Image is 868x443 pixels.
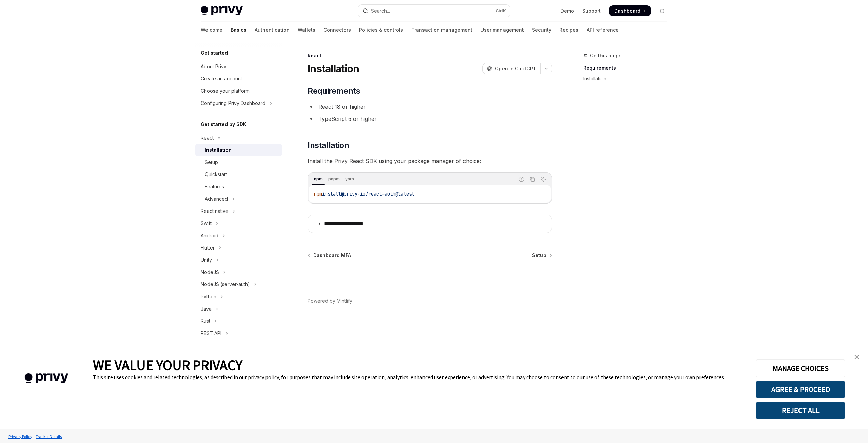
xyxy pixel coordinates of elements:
[343,175,356,183] div: yarn
[583,73,673,84] a: Installation
[201,232,218,240] div: Android
[195,315,282,327] button: Toggle Rust section
[341,191,414,197] span: @privy-io/react-auth@latest
[411,22,472,38] a: Transaction management
[201,244,215,252] div: Flutter
[308,52,552,59] div: React
[195,327,282,339] button: Toggle REST API section
[205,158,218,166] div: Setup
[201,75,242,83] div: Create an account
[201,305,212,313] div: Java
[322,191,341,197] span: install
[201,87,250,95] div: Choose your platform
[582,7,601,14] a: Support
[854,355,859,359] img: close banner
[195,193,282,205] button: Toggle Advanced section
[528,175,537,184] button: Copy the contents from the code block
[205,170,227,179] div: Quickstart
[195,168,282,181] a: Quickstart
[201,329,221,337] div: REST API
[195,132,282,144] button: Toggle React section
[201,293,216,301] div: Python
[590,52,620,60] span: On this page
[10,364,83,393] img: company logo
[756,359,845,377] button: MANAGE CHOICES
[201,22,222,38] a: Welcome
[205,146,232,154] div: Installation
[195,278,282,291] button: Toggle NodeJS (server-auth) section
[201,317,210,325] div: Rust
[255,22,290,38] a: Authentication
[532,252,551,259] a: Setup
[614,7,640,14] span: Dashboard
[371,7,390,15] div: Search...
[532,252,546,259] span: Setup
[201,62,226,71] div: About Privy
[195,85,282,97] a: Choose your platform
[195,181,282,193] a: Features
[326,175,342,183] div: pnpm
[587,22,619,38] a: API reference
[201,6,243,16] img: light logo
[560,7,574,14] a: Demo
[195,156,282,168] a: Setup
[201,134,214,142] div: React
[205,195,228,203] div: Advanced
[308,102,552,111] li: React 18 or higher
[195,144,282,156] a: Installation
[201,99,265,107] div: Configuring Privy Dashboard
[201,268,219,276] div: NodeJS
[308,140,349,151] span: Installation
[532,22,551,38] a: Security
[517,175,526,184] button: Report incorrect code
[201,120,246,128] h5: Get started by SDK
[559,22,578,38] a: Recipes
[201,207,229,215] div: React native
[195,73,282,85] a: Create an account
[201,280,250,289] div: NodeJS (server-auth)
[656,5,667,16] button: Toggle dark mode
[201,49,228,57] h5: Get started
[308,298,352,304] a: Powered by Mintlify
[482,63,540,74] button: Open in ChatGPT
[312,175,325,183] div: npm
[195,266,282,278] button: Toggle NodeJS section
[313,252,351,259] span: Dashboard MFA
[195,242,282,254] button: Toggle Flutter section
[231,22,246,38] a: Basics
[314,191,322,197] span: npm
[850,350,864,364] a: close banner
[539,175,548,184] button: Ask AI
[195,291,282,303] button: Toggle Python section
[195,303,282,315] button: Toggle Java section
[195,205,282,217] button: Toggle React native section
[34,430,63,442] a: Tracker Details
[323,22,351,38] a: Connectors
[195,254,282,266] button: Toggle Unity section
[308,156,552,166] span: Install the Privy React SDK using your package manager of choice:
[205,183,224,191] div: Features
[496,8,506,14] span: Ctrl K
[495,65,536,72] span: Open in ChatGPT
[308,114,552,124] li: TypeScript 5 or higher
[480,22,524,38] a: User management
[609,5,651,16] a: Dashboard
[201,219,212,227] div: Swift
[583,62,673,73] a: Requirements
[195,97,282,109] button: Toggle Configuring Privy Dashboard section
[201,256,212,264] div: Unity
[195,229,282,242] button: Toggle Android section
[93,356,242,374] span: WE VALUE YOUR PRIVACY
[358,5,510,17] button: Open search
[756,402,845,419] button: REJECT ALL
[756,381,845,398] button: AGREE & PROCEED
[308,252,351,259] a: Dashboard MFA
[308,86,360,96] span: Requirements
[93,374,746,381] div: This site uses cookies and related technologies, as described in our privacy policy, for purposes...
[195,217,282,229] button: Toggle Swift section
[308,62,359,75] h1: Installation
[298,22,315,38] a: Wallets
[7,430,34,442] a: Privacy Policy
[195,60,282,73] a: About Privy
[359,22,403,38] a: Policies & controls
